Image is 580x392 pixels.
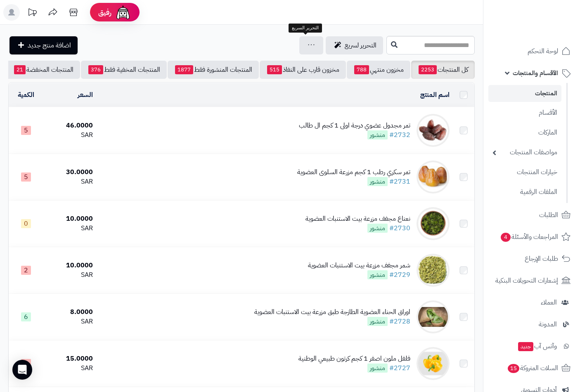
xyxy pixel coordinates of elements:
[488,249,575,269] a: طلبات الإرجاع
[9,36,78,54] a: اضافة منتج جديد
[46,270,93,280] div: SAR
[21,359,31,368] span: 1
[488,85,561,102] a: المنتجات
[21,266,31,275] span: 2
[488,358,575,378] a: السلات المتروكة15
[305,214,410,224] div: نعناع مجفف مزرعة بيت الاستنبات العضوية
[528,45,558,57] span: لوحة التحكم
[525,253,558,264] span: طلبات الإرجاع
[417,114,450,147] img: تمر مجدول عضوي درجة اولى 1 كجم ال طالب
[289,24,322,33] div: التحرير السريع
[21,172,31,182] span: 5
[88,65,103,74] span: 376
[298,354,410,364] div: فلفل ملون اصفر 1 كجم كرتون طبيعي الوطنية
[488,293,575,312] a: العملاء
[46,214,93,224] div: 10.0000
[500,231,558,243] span: المراجعات والأسئلة
[115,4,131,21] img: ai-face.png
[46,364,93,373] div: SAR
[367,270,388,279] span: منشور
[419,65,437,74] span: 2253
[46,130,93,140] div: SAR
[417,254,450,287] img: شمر مجفف مزرعة بيت الاستنبات العضوية
[389,130,410,140] a: #2732
[22,4,43,23] a: تحديثات المنصة
[28,40,71,50] span: اضافة منتج جديد
[488,104,561,122] a: الأقسام
[168,61,259,79] a: المنتجات المنشورة فقط1877
[517,340,557,352] span: وآتس آب
[389,316,410,326] a: #2728
[347,61,410,79] a: مخزون منتهي788
[18,90,34,100] a: الكمية
[488,124,561,142] a: الماركات
[308,261,410,270] div: شمر مجفف مزرعة بيت الاستنبات العضوية
[417,207,450,240] img: نعناع مجفف مزرعة بيت الاستنبات العضوية
[81,61,167,79] a: المنتجات المخفية فقط376
[21,219,31,228] span: 0
[488,227,575,247] a: المراجعات والأسئلة4
[299,121,410,130] div: تمر مجدول عضوي درجة اولى 1 كجم ال طالب
[417,300,450,333] img: اوراق الحناء العضوية الطازجة طبق مزرعة بيت الاستنبات العضوية
[367,224,388,233] span: منشور
[488,41,575,61] a: لوحة التحكم
[541,297,557,308] span: العملاء
[507,362,558,374] span: السلات المتروكة
[389,177,410,187] a: #2731
[345,40,376,50] span: التحرير لسريع
[21,126,31,135] span: 5
[513,67,558,79] span: الأقسام والمنتجات
[488,205,575,225] a: الطلبات
[495,275,558,286] span: إشعارات التحويلات البنكية
[488,271,575,290] a: إشعارات التحويلات البنكية
[7,61,80,79] a: المنتجات المخفضة21
[46,307,93,317] div: 8.0000
[488,336,575,356] a: وآتس آبجديد
[46,317,93,326] div: SAR
[78,90,93,100] a: السعر
[488,163,561,181] a: خيارات المنتجات
[46,121,93,130] div: 46.0000
[46,224,93,233] div: SAR
[254,307,410,317] div: اوراق الحناء العضوية الطازجة طبق مزرعة بيت الاستنبات العضوية
[417,347,450,380] img: فلفل ملون اصفر 1 كجم كرتون طبيعي الوطنية
[488,183,561,201] a: الملفات الرقمية
[417,161,450,194] img: تمر سكري رطب 1 كجم مزرعة السلوى العضوية
[46,354,93,364] div: 15.0000
[175,65,193,74] span: 1877
[267,65,282,74] span: 515
[46,168,93,177] div: 30.0000
[420,90,450,100] a: اسم المنتج
[354,65,369,74] span: 788
[539,209,558,221] span: الطلبات
[501,233,511,242] span: 4
[14,65,26,74] span: 21
[488,314,575,334] a: المدونة
[389,270,410,280] a: #2729
[488,144,561,161] a: مواصفات المنتجات
[12,360,32,380] div: Open Intercom Messenger
[21,312,31,321] span: 6
[297,168,410,177] div: تمر سكري رطب 1 كجم مزرعة السلوى العضوية
[260,61,346,79] a: مخزون قارب على النفاذ515
[367,364,388,373] span: منشور
[367,177,388,186] span: منشور
[508,364,519,373] span: 15
[539,319,557,330] span: المدونة
[389,223,410,233] a: #2730
[389,363,410,373] a: #2727
[98,7,111,17] span: رفيق
[46,177,93,187] div: SAR
[46,261,93,270] div: 10.0000
[518,342,533,351] span: جديد
[367,130,388,139] span: منشور
[367,317,388,326] span: منشور
[326,36,383,54] a: التحرير لسريع
[411,61,475,79] a: كل المنتجات2253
